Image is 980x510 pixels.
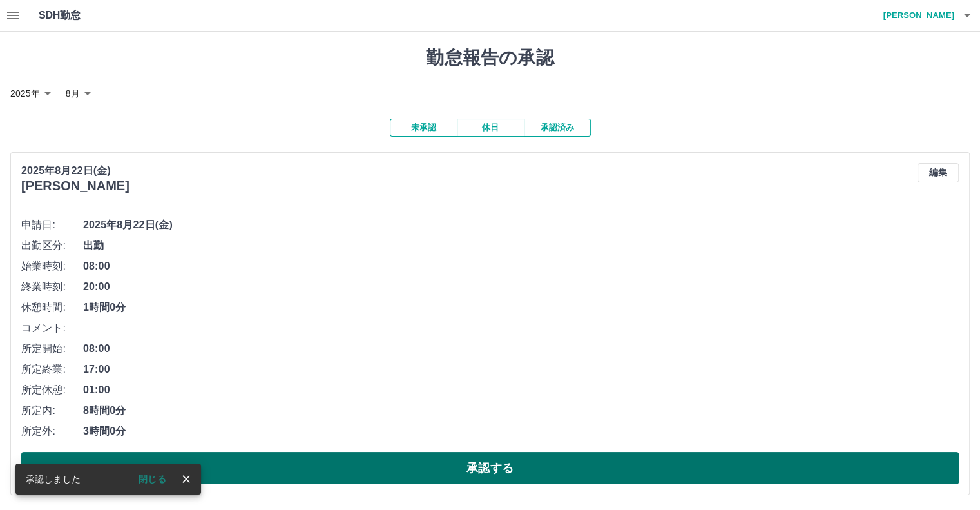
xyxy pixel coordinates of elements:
h3: [PERSON_NAME] [21,179,130,193]
span: 01:00 [83,382,959,398]
button: 承認済み [524,119,591,137]
button: 承認する [21,452,959,484]
span: 終業時刻: [21,279,83,295]
span: 所定外: [21,424,83,439]
h1: 勤怠報告の承認 [10,47,970,69]
span: 2025年8月22日(金) [83,217,959,233]
span: 申請日: [21,217,83,233]
button: 未承認 [390,119,457,137]
span: 3時間0分 [83,424,959,439]
span: 所定終業: [21,362,83,377]
span: 出勤区分: [21,238,83,253]
button: 編集 [918,163,959,182]
span: 所定内: [21,403,83,418]
p: 2025年8月22日(金) [21,163,130,179]
span: 08:00 [83,341,959,357]
div: 承認しました [26,467,81,491]
span: コメント: [21,320,83,336]
span: 20:00 [83,279,959,295]
span: 8時間0分 [83,403,959,418]
div: 8月 [66,84,95,103]
button: close [177,469,196,489]
span: 出勤 [83,238,959,253]
span: 08:00 [83,259,959,274]
span: 始業時刻: [21,259,83,274]
span: 1時間0分 [83,300,959,315]
span: 休憩時間: [21,300,83,315]
div: 2025年 [10,84,55,103]
span: 所定開始: [21,341,83,357]
span: 17:00 [83,362,959,377]
button: 閉じる [128,469,177,489]
span: 所定休憩: [21,382,83,398]
button: 休日 [457,119,524,137]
